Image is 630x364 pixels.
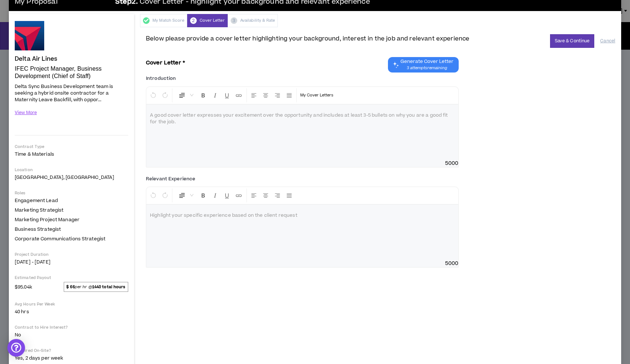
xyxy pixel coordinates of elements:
p: 40 hrs [15,308,128,315]
span: 5000 [445,160,459,167]
button: Format Italics [210,88,221,102]
button: Format Bold [198,188,209,202]
button: Redo [160,188,171,202]
button: Redo [160,88,171,102]
span: Corporate Communications Strategist [15,236,105,242]
span: per hr @ [64,282,128,291]
p: My Cover Letters [300,92,333,99]
button: Format Underline [221,88,232,102]
span: Below please provide a cover letter highlighting your background, interest in the job and relevan... [146,34,469,43]
button: Justify Align [284,188,295,202]
button: Template [298,88,336,102]
button: Chat GPT Cover Letter [388,57,459,73]
p: Location [15,167,128,173]
p: No [15,332,128,338]
button: Undo [148,188,159,202]
p: Yes, 2 days per week [15,355,128,361]
p: Time & Materials [15,151,128,158]
button: Insert Link [233,88,244,102]
span: 3 attempts remaining [400,65,454,71]
p: Contract to Hire Interest? [15,325,128,330]
span: Engagement Lead [15,197,58,204]
button: Left Align [248,188,259,202]
button: Format Underline [221,188,232,202]
strong: $ 66 [66,284,74,290]
button: Right Align [272,188,283,202]
p: Avg Hours Per Week [15,301,128,307]
button: Justify Align [284,88,295,102]
div: My Match Score [140,14,187,27]
span: Marketing Project Manager [15,216,80,223]
button: Save & Continue [550,34,595,48]
button: Format Italics [210,188,221,202]
button: Undo [148,88,159,102]
button: Right Align [272,88,283,102]
button: Cancel [600,35,615,47]
p: Contract Type [15,144,128,149]
button: View More [15,106,37,119]
label: Relevant Experience [146,173,195,185]
span: $95.04k [15,282,32,291]
button: Left Align [248,88,259,102]
p: Roles [15,190,128,196]
h4: Delta Air Lines [15,56,57,62]
span: Marketing Strategist [15,207,63,213]
div: Open Intercom Messenger [7,339,25,357]
button: Format Bold [198,88,209,102]
span: 5000 [445,260,459,267]
p: IFEC Project Manager, Business Development (Chief of Staff) [15,65,128,80]
p: [DATE] - [DATE] [15,259,128,265]
p: [GEOGRAPHIC_DATA], [GEOGRAPHIC_DATA] [15,174,128,181]
p: Required On-Site? [15,348,128,353]
label: Introduction [146,73,176,84]
button: Center Align [260,88,271,102]
button: Insert Link [233,188,244,202]
button: Center Align [260,188,271,202]
h3: Cover Letter * [146,60,185,66]
span: Business Strategist [15,226,61,233]
p: Project Duration [15,252,128,257]
p: Delta Sync Business Development team is seeking a hybrid onsite contractor for a Maternity Leave ... [15,82,128,103]
p: Estimated Payout [15,275,128,280]
span: Generate Cover Letter [400,59,454,64]
strong: 1440 total hours [92,284,126,290]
